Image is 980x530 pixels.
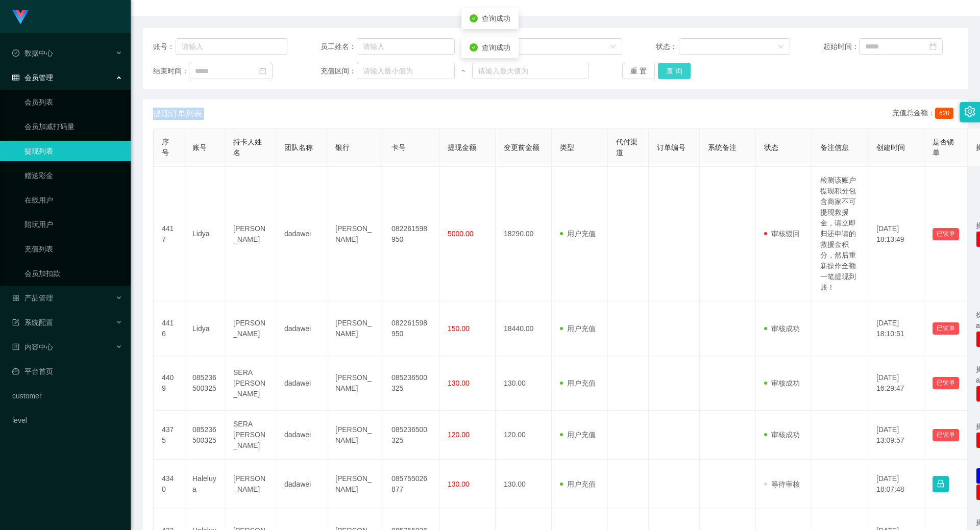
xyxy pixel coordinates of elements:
[321,66,356,77] span: 充值区间：
[176,38,287,55] input: 请输入
[448,480,470,488] span: 130.00
[184,356,225,411] td: 085236500325
[933,377,959,389] button: 已锁单
[335,143,350,152] span: 银行
[357,38,455,55] input: 请输入
[184,411,225,460] td: 085236500325
[154,301,184,356] td: 4416
[12,410,122,431] a: level
[12,343,53,351] span: 内容中心
[820,143,849,152] span: 备注信息
[12,74,19,81] i: 图标: table
[560,431,596,439] span: 用户充值
[892,108,958,120] div: 充值总金额：
[154,411,184,460] td: 4375
[933,228,959,240] button: 已锁单
[184,301,225,356] td: Lidya
[383,301,439,356] td: 082261598950
[933,429,959,441] button: 已锁单
[276,460,327,509] td: dadawei
[233,138,262,157] span: 持卡人姓名
[496,356,552,411] td: 130.00
[259,67,266,74] i: 图标: calendar
[868,460,924,509] td: [DATE] 18:07:48
[764,324,800,333] span: 审核成功
[778,43,784,51] i: 图标: down
[24,263,122,284] a: 会员加扣款
[24,116,122,137] a: 会员加减打码量
[12,318,53,326] span: 系统配置
[12,73,53,82] span: 会员管理
[610,43,616,51] i: 图标: down
[284,143,313,152] span: 团队名称
[192,143,207,152] span: 账号
[321,41,356,52] span: 员工姓名：
[24,214,122,235] a: 陪玩用户
[24,190,122,210] a: 在线用户
[496,460,552,509] td: 130.00
[823,41,859,52] span: 起始时间：
[12,343,19,350] i: 图标: profile
[327,301,383,356] td: [PERSON_NAME]
[12,294,53,302] span: 产品管理
[496,411,552,460] td: 120.00
[496,167,552,301] td: 18290.00
[24,165,122,186] a: 赠送彩金
[764,431,800,439] span: 审核成功
[812,167,868,301] td: 检测该账户提现积分包含商家不可提现救援金，请立即归还申请的救援金积分，然后重新操作全额一笔提现到账！
[482,14,510,22] span: 查询成功
[448,143,476,152] span: 提现金额
[12,386,122,406] a: customer
[448,431,470,439] span: 120.00
[470,14,478,22] i: icon: check-circle
[153,41,176,52] span: 账号：
[184,167,225,301] td: Lidya
[560,230,596,238] span: 用户充值
[327,411,383,460] td: [PERSON_NAME]
[496,301,552,356] td: 18440.00
[933,322,959,335] button: 已锁单
[560,324,596,333] span: 用户充值
[327,460,383,509] td: [PERSON_NAME]
[383,356,439,411] td: 085236500325
[448,230,474,238] span: 5000.00
[12,49,19,57] i: 图标: check-circle-o
[933,138,954,157] span: 是否锁单
[12,49,53,57] span: 数据中心
[764,230,800,238] span: 审核驳回
[868,301,924,356] td: [DATE] 18:10:51
[868,411,924,460] td: [DATE] 13:09:57
[868,356,924,411] td: [DATE] 16:29:47
[12,294,19,301] i: 图标: appstore-o
[935,108,953,119] span: 620
[964,106,975,117] i: 图标: setting
[225,460,276,509] td: [PERSON_NAME]
[764,379,800,387] span: 审核成功
[225,411,276,460] td: SERA [PERSON_NAME]
[154,167,184,301] td: 4417
[933,476,949,492] button: 图标: lock
[225,167,276,301] td: [PERSON_NAME]
[12,10,29,24] img: logo.9652507e.png
[184,460,225,509] td: Haleluya
[327,167,383,301] td: [PERSON_NAME]
[383,411,439,460] td: 085236500325
[455,66,472,77] span: ~
[276,301,327,356] td: dadawei
[764,143,778,152] span: 状态
[24,239,122,259] a: 充值列表
[225,301,276,356] td: [PERSON_NAME]
[24,92,122,112] a: 会员列表
[657,143,685,152] span: 订单编号
[876,143,905,152] span: 创建时间
[616,138,638,157] span: 代付渠道
[470,43,478,52] i: icon: check-circle
[153,108,202,120] span: 提现订单列表
[482,43,510,52] span: 查询成功
[276,356,327,411] td: dadawei
[448,379,470,387] span: 130.00
[504,143,540,152] span: 变更前金额
[383,460,439,509] td: 085755026877
[357,63,455,79] input: 请输入最小值为
[708,143,737,152] span: 系统备注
